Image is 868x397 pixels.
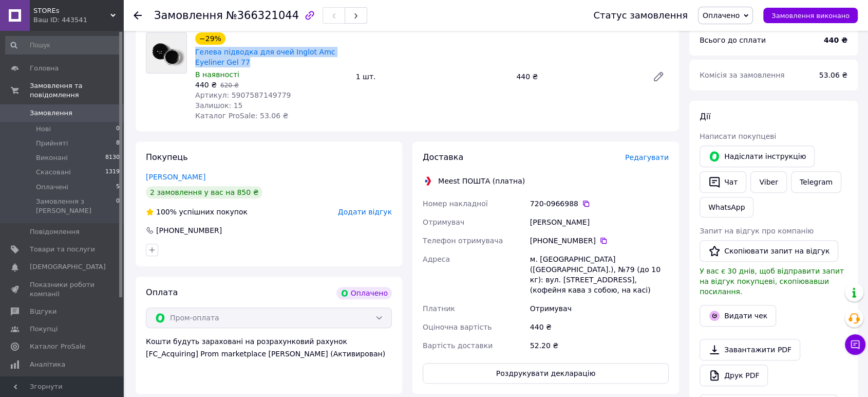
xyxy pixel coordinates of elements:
div: −29% [195,32,225,45]
div: Meest ПОШТА (платна) [436,176,527,186]
span: Каталог ProSale [30,342,85,351]
span: Замовлення з [PERSON_NAME] [36,197,116,215]
span: Номер накладної [423,200,488,208]
div: 1 шт. [352,69,513,84]
span: Отримувач [423,218,464,226]
span: Артикул: 5907587149779 [195,91,291,99]
span: Замовлення виконано [771,12,850,20]
span: Головна [30,64,59,73]
span: Замовлення [30,109,72,118]
span: Покупці [30,324,58,334]
span: Скасовані [36,168,71,177]
span: [DEMOGRAPHIC_DATA] [30,262,106,272]
span: Телефон отримувача [423,237,503,245]
div: [PERSON_NAME] [528,213,671,231]
span: Запит на відгук про компанію [700,227,814,235]
button: Надіслати інструкцію [700,146,815,167]
span: Вартість доставки [423,341,493,350]
span: Відгуки [30,307,56,316]
span: Повідомлення [30,227,80,237]
span: Виконані [36,153,68,163]
span: 0 [116,124,120,134]
div: Статус замовлення [593,10,688,21]
div: Ваш ID: 443541 [33,15,123,25]
span: Комісія за замовлення [700,71,785,79]
a: Завантажити PDF [700,339,800,360]
span: Оплата [146,287,178,297]
span: Каталог ProSale: 53.06 ₴ [195,112,288,120]
span: Прийняті [36,139,68,148]
div: м. [GEOGRAPHIC_DATA] ([GEOGRAPHIC_DATA].), №79 (до 10 кг): вул. [STREET_ADDRESS], (кофейня кава з... [528,250,671,299]
b: 440 ₴ [824,36,847,44]
span: У вас є 30 днів, щоб відправити запит на відгук покупцеві, скопіювавши посилання. [700,267,844,296]
span: Дії [700,112,710,121]
div: [PHONE_NUMBER] [530,236,669,246]
a: Редагувати [648,66,669,87]
div: успішних покупок [146,207,248,217]
a: Telegram [791,171,841,193]
span: Всього до сплати [700,36,766,44]
span: Замовлення [154,9,223,22]
div: 2 замовлення у вас на 850 ₴ [146,186,262,199]
button: Чат [700,171,746,193]
span: Залишок: 15 [195,101,242,110]
span: 0 [116,197,120,215]
span: Оплачено [703,11,740,20]
span: Нові [36,124,51,134]
div: Кошти будуть зараховані на розрахунковий рахунок [146,336,392,359]
span: 440 ₴ [195,81,217,89]
span: 8130 [105,153,120,163]
div: Оплачено [336,287,392,299]
button: Скопіювати запит на відгук [700,240,838,262]
span: Платник [423,304,455,313]
span: 1319 [105,168,120,177]
span: Аналітика [30,360,65,369]
span: Доставка [423,152,463,162]
a: Viber [750,171,786,193]
button: Видати чек [700,305,776,327]
span: Додати відгук [338,208,392,216]
span: Показники роботи компанії [30,280,95,299]
span: Товари та послуги [30,245,95,254]
button: Роздрукувати декларацію [423,363,669,384]
span: 5 [116,183,120,192]
span: Оплачені [36,183,68,192]
span: STOREs [33,6,110,15]
span: Замовлення та повідомлення [30,81,123,100]
img: Гелева підводка для очей Inglot Amc Eyeliner Gel 77 [146,33,186,73]
a: Друк PDF [700,365,768,386]
input: Пошук [5,36,121,55]
span: 100% [156,208,177,216]
div: 720-0966988 [530,199,669,209]
a: WhatsApp [700,197,753,218]
span: Адреса [423,255,450,263]
a: [PERSON_NAME] [146,173,205,181]
span: Редагувати [625,153,669,161]
a: Гелева підводка для очей Inglot Amc Eyeliner Gel 77 [195,48,335,66]
button: Замовлення виконано [763,8,858,23]
span: 53.06 ₴ [819,71,847,79]
div: 52.20 ₴ [528,336,671,355]
button: Чат з покупцем [845,334,865,355]
div: Повернутися назад [134,10,142,21]
span: Написати покупцеві [700,132,776,140]
span: №366321044 [226,9,299,22]
div: [PHONE_NUMBER] [155,225,223,236]
span: Покупець [146,152,188,162]
span: 620 ₴ [220,82,239,89]
div: [FC_Acquiring] Prom marketplace [PERSON_NAME] (Активирован) [146,349,392,359]
div: Отримувач [528,299,671,318]
span: Оціночна вартість [423,323,492,331]
div: 440 ₴ [512,69,644,84]
div: 440 ₴ [528,318,671,336]
span: 8 [116,139,120,148]
span: В наявності [195,70,239,79]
